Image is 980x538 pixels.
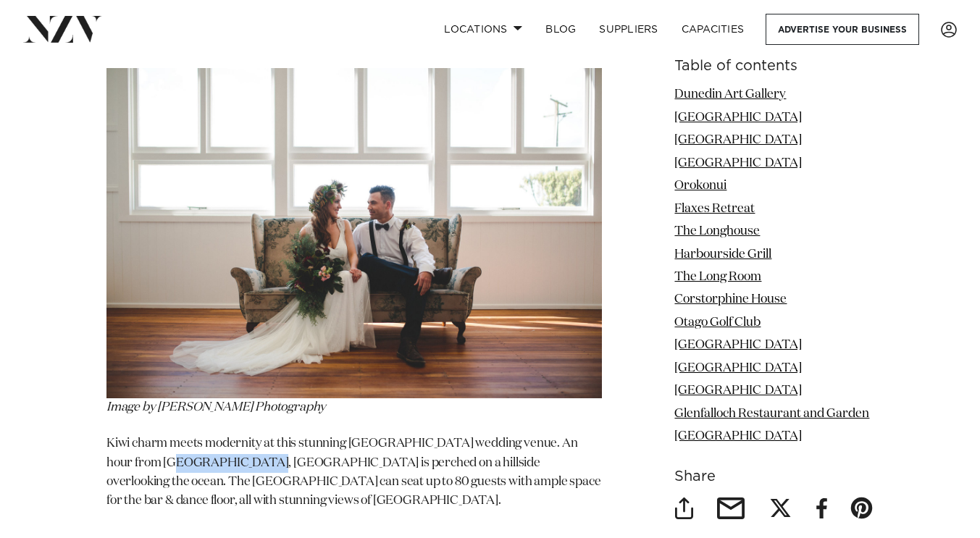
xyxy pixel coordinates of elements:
[670,14,756,45] a: Capacities
[674,293,787,306] a: Corstorphine House
[674,180,726,192] a: Orokonui
[106,434,602,510] p: Kiwi charm meets modernity at this stunning [GEOGRAPHIC_DATA] wedding venue. An hour from [GEOGRA...
[674,59,874,74] h6: Table of contents
[674,225,760,238] a: The Longhouse
[674,134,802,146] a: [GEOGRAPHIC_DATA]
[674,271,761,283] a: The Long Room
[674,248,771,260] a: Harbourside Grill
[674,156,802,169] a: [GEOGRAPHIC_DATA]
[432,14,534,45] a: Locations
[534,14,587,45] a: BLOG
[674,384,802,397] a: [GEOGRAPHIC_DATA]
[587,14,669,45] a: SUPPLIERS
[674,469,874,484] h6: Share
[674,430,802,442] a: [GEOGRAPHIC_DATA]
[766,14,919,45] a: Advertise your business
[674,202,755,214] a: Flaxes Retreat
[674,88,786,101] a: Dunedin Art Gallery
[23,16,102,42] img: nzv-logo.png
[674,316,761,328] a: Otago Golf Club
[674,407,869,419] a: Glenfalloch Restaurant and Garden
[674,111,802,123] a: [GEOGRAPHIC_DATA]
[106,401,326,413] em: Image by [PERSON_NAME] Photography
[674,339,802,351] a: [GEOGRAPHIC_DATA]
[674,361,802,374] a: [GEOGRAPHIC_DATA]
